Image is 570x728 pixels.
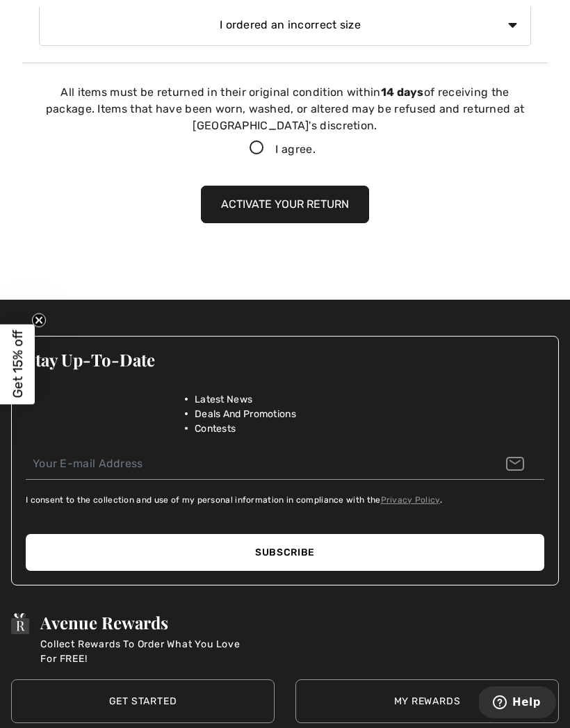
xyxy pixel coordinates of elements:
[10,330,26,398] span: Get 15% off
[479,686,556,721] iframe: Opens a widget where you can find more information
[40,637,249,666] p: Collect Rewards To Order What You Love For FREE!
[381,86,424,99] strong: 14 days
[11,613,29,634] img: Avenue Rewards
[42,84,528,134] div: All items must be returned in their original condition within of receiving the package. Items tha...
[201,186,369,223] button: Activate your return
[26,534,544,571] button: Subscribe
[26,494,442,506] label: I consent to the collection and use of my personal information in compliance with the .
[32,313,46,327] button: Close teaser
[381,495,440,505] a: Privacy Policy
[11,679,275,723] a: Get Started
[195,392,252,407] span: Latest News
[195,421,236,436] span: Contests
[40,613,249,631] h3: Avenue Rewards
[238,141,332,158] label: I agree.
[295,679,559,723] a: My Rewards
[195,407,296,421] span: Deals And Promotions
[26,448,544,480] input: Your E-mail Address
[26,350,544,369] h3: Stay Up-To-Date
